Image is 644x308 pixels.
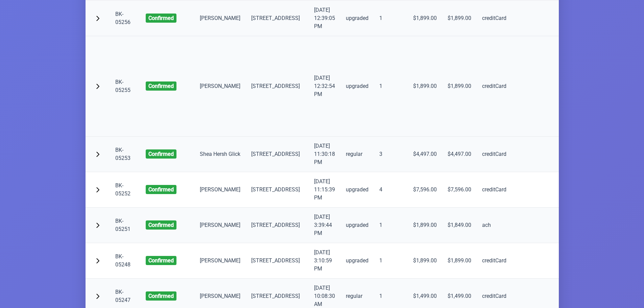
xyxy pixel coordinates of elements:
td: $1,899.00 [408,36,442,137]
span: confirmed [146,149,176,159]
td: regular [340,137,374,172]
td: ach [477,208,539,243]
td: creditCard [477,243,539,279]
td: [DATE] 3:39:44 PM [309,208,340,243]
span: confirmed [146,185,176,194]
td: $1,899.00 [408,208,442,243]
td: [STREET_ADDRESS] [246,208,309,243]
td: $4,497.00 [442,137,477,172]
td: $1,899.00 [442,1,477,36]
td: creditCard [477,36,539,137]
a: BK-05248 [115,253,130,268]
td: 1 [374,243,408,279]
span: confirmed [146,220,176,230]
a: BK-05256 [115,11,130,25]
td: $1,899.00 [408,1,442,36]
td: upgraded [340,36,374,137]
td: [STREET_ADDRESS] [246,1,309,36]
td: [PERSON_NAME] [194,36,246,137]
td: [STREET_ADDRESS] [246,243,309,279]
td: upgraded [340,172,374,208]
td: creditCard [477,172,539,208]
td: [STREET_ADDRESS] [246,172,309,208]
td: [STREET_ADDRESS] [246,36,309,137]
a: BK-05247 [115,289,130,303]
td: [DATE] 11:30:18 PM [309,137,340,172]
span: confirmed [146,14,176,23]
td: upgraded [340,208,374,243]
td: [DATE] 12:32:54 PM [309,36,340,137]
td: creditCard [477,1,539,36]
td: $1,899.00 [442,36,477,137]
td: $4,497.00 [408,137,442,172]
span: confirmed [146,291,176,301]
td: $7,596.00 [408,172,442,208]
a: BK-05255 [115,79,130,93]
td: $1,899.00 [442,243,477,279]
td: 4 [374,172,408,208]
td: [PERSON_NAME] [194,1,246,36]
td: $1,899.00 [408,243,442,279]
td: Shea Hersh Glick [194,137,246,172]
a: BK-05252 [115,182,130,197]
td: [PERSON_NAME] [194,243,246,279]
td: 3 [374,137,408,172]
td: $1,849.00 [442,208,477,243]
td: [DATE] 3:10:59 PM [309,243,340,279]
a: BK-05253 [115,147,130,161]
td: 1 [374,1,408,36]
span: confirmed [146,256,176,265]
td: 1 [374,36,408,137]
td: upgraded [340,1,374,36]
td: [DATE] 11:15:39 PM [309,172,340,208]
td: [PERSON_NAME] [194,172,246,208]
td: [DATE] 12:39:05 PM [309,1,340,36]
td: upgraded [340,243,374,279]
a: BK-05251 [115,218,130,232]
td: $7,596.00 [442,172,477,208]
td: creditCard [477,137,539,172]
td: 1 [374,208,408,243]
td: [STREET_ADDRESS] [246,137,309,172]
span: confirmed [146,81,176,91]
td: [PERSON_NAME] [194,208,246,243]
